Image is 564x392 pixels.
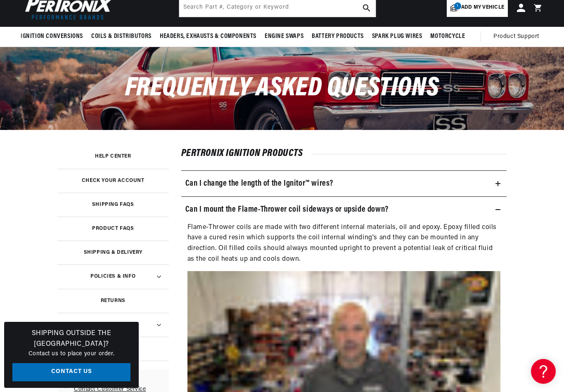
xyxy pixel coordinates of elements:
h3: Policies & Info [90,274,135,279]
summary: Can I mount the Flame-Thrower coil sideways or upside down? [181,197,507,222]
h3: Help Center [95,154,131,158]
h3: Returns [101,299,126,303]
span: Spark Plug Wires [372,32,422,41]
span: Product Support [493,32,539,41]
a: Returns [57,289,169,313]
span: Motorcycle [430,32,465,41]
summary: Spark Plug Wires [368,27,427,46]
a: Shipping & Delivery [57,241,169,264]
span: Add my vehicle [461,4,504,12]
span: Headers, Exhausts & Components [160,32,256,41]
span: Coils & Distributors [91,32,152,41]
summary: Motorcycle [426,27,469,46]
p: Flame-Thrower coils are made with two different internal materials, oil and epoxy. Epoxy filled c... [187,222,501,264]
span: Pertronix Ignition Products [181,149,311,158]
h3: Shipping FAQs [92,203,134,207]
h3: Shipping & Delivery [84,250,142,255]
span: Frequently Asked Questions [125,75,439,102]
span: Engine Swaps [265,32,303,41]
summary: Product Support [493,27,543,47]
span: Ignition Conversions [21,32,83,41]
summary: Policies & Info [57,264,169,288]
h3: Can I mount the Flame-Thrower coil sideways or upside down? [185,203,389,216]
h3: Can I change the length of the Ignitor™ wires? [185,177,334,190]
a: Check your account [57,169,169,193]
summary: Can I change the length of the Ignitor™ wires? [181,171,507,196]
h3: Shipping Outside the [GEOGRAPHIC_DATA]? [12,328,130,349]
a: Help Center [57,144,169,168]
h3: Product FAQs [92,227,134,231]
summary: Warranty [57,313,169,337]
summary: Coils & Distributors [87,27,156,46]
a: Shipping FAQs [57,193,169,217]
h3: Check your account [82,179,145,183]
summary: Engine Swaps [261,27,308,46]
a: Product FAQs [57,217,169,241]
a: Contact Us [12,363,130,382]
p: Contact us to place your order. [12,349,130,359]
span: 1 [454,2,461,9]
summary: Battery Products [308,27,368,46]
span: Battery Products [312,32,364,41]
summary: Headers, Exhausts & Components [156,27,261,46]
summary: Ignition Conversions [21,27,87,46]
